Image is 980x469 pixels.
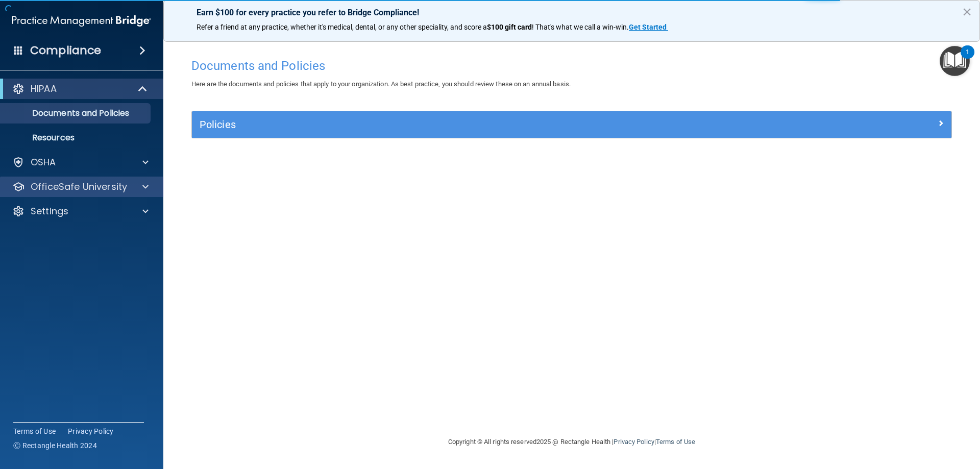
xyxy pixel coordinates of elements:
[31,181,127,193] p: OfficeSafe University
[30,43,101,58] h4: Compliance
[13,440,97,451] span: Ⓒ Rectangle Health 2024
[7,108,146,118] p: Documents and Policies
[191,59,952,72] h4: Documents and Policies
[31,156,56,168] p: OSHA
[12,205,149,217] a: Settings
[532,23,629,31] span: ! That's what we call a win-win.
[200,116,944,133] a: Policies
[12,156,149,168] a: OSHA
[200,119,754,130] h5: Policies
[656,438,695,446] a: Terms of Use
[629,23,667,31] strong: Get Started
[12,83,148,95] a: HIPAA
[197,8,947,17] p: Earn $100 for every practice you refer to Bridge Compliance!
[629,23,668,31] a: Get Started
[962,4,972,20] button: Close
[7,133,146,143] p: Resources
[68,426,114,436] a: Privacy Policy
[191,80,571,88] span: Here are the documents and policies that apply to your organization. As best practice, you should...
[12,181,149,193] a: OfficeSafe University
[13,426,56,436] a: Terms of Use
[940,46,970,76] button: Open Resource Center, 1 new notification
[197,23,487,31] span: Refer a friend at any practice, whether it's medical, dental, or any other speciality, and score a
[966,52,969,65] div: 1
[487,23,532,31] strong: $100 gift card
[385,426,758,458] div: Copyright © All rights reserved 2025 @ Rectangle Health | |
[614,438,654,446] a: Privacy Policy
[31,205,68,217] p: Settings
[12,11,151,31] img: PMB logo
[31,83,57,95] p: HIPAA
